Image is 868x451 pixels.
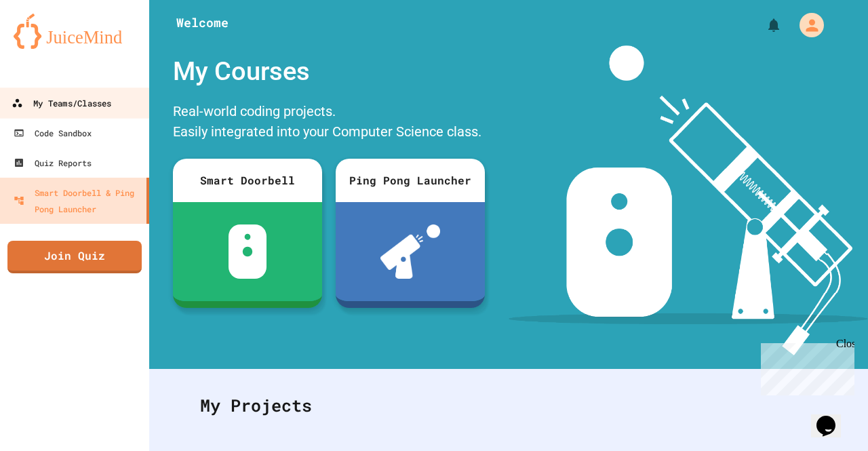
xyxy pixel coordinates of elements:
[336,159,485,202] div: Ping Pong Launcher
[7,241,142,273] a: Join Quiz
[785,9,827,41] div: My Account
[12,95,111,112] div: My Teams/Classes
[5,5,94,86] div: Chat with us now!Close
[229,224,267,279] img: sdb-white.svg
[509,45,868,355] img: banner-image-my-projects.png
[14,125,92,141] div: Code Sandbox
[166,45,492,98] div: My Courses
[755,338,854,395] iframe: chat widget
[741,14,785,37] div: My Notifications
[14,184,141,217] div: Smart Doorbell & Ping Pong Launcher
[380,224,441,279] img: ppl-with-ball.png
[14,14,136,49] img: logo-orange.svg
[811,397,854,437] iframe: chat widget
[14,155,92,171] div: Quiz Reports
[186,379,831,432] div: My Projects
[173,159,322,202] div: Smart Doorbell
[166,98,492,149] div: Real-world coding projects. Easily integrated into your Computer Science class.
